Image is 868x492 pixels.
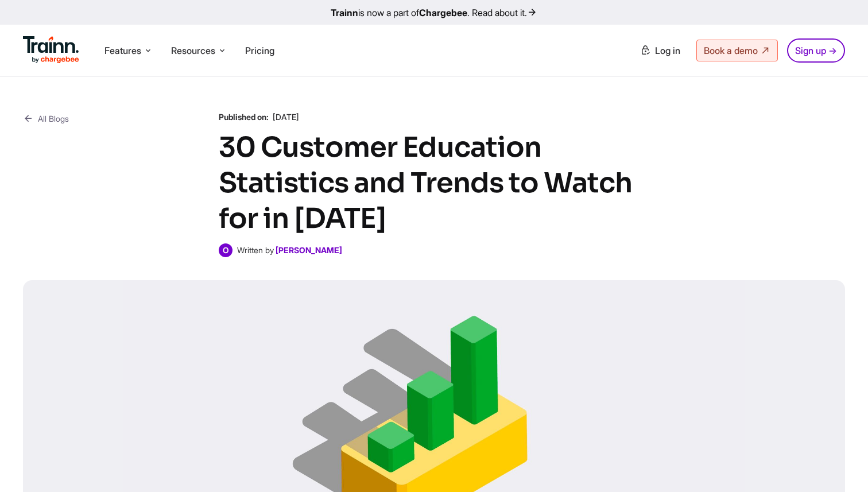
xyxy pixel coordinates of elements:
[787,38,845,63] a: Sign up →
[171,44,215,57] span: Resources
[237,245,274,255] span: Written by
[696,40,778,61] a: Book a demo
[276,245,342,255] a: [PERSON_NAME]
[23,36,79,64] img: Trainn Logo
[219,130,649,237] h1: 30 Customer Education Statistics and Trends to Watch for in [DATE]
[219,112,269,122] b: Published on:
[273,112,299,122] span: [DATE]
[331,7,358,18] b: Trainn
[419,7,467,18] b: Chargebee
[655,45,680,56] span: Log in
[219,243,232,257] span: O
[245,45,274,56] a: Pricing
[104,44,141,57] span: Features
[23,111,69,126] a: All Blogs
[704,45,758,56] span: Book a demo
[633,40,687,61] a: Log in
